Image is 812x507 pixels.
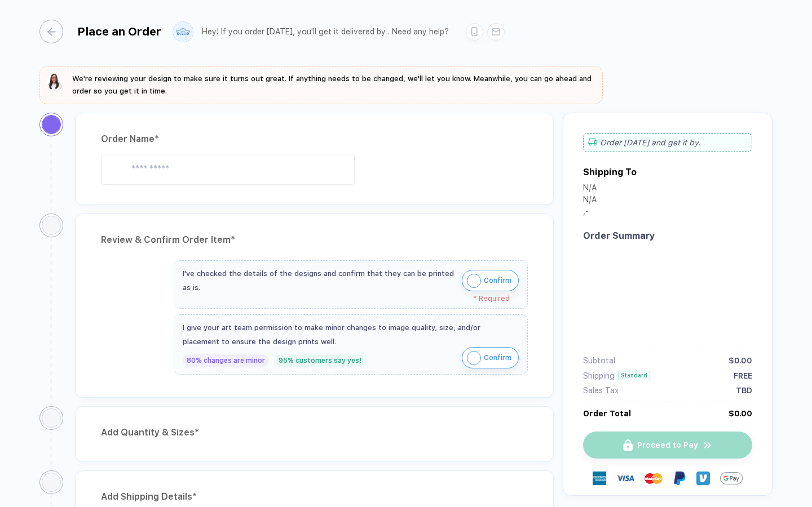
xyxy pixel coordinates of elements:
span: Confirm [484,349,511,367]
img: Venmo [696,472,710,485]
button: iconConfirm [462,270,519,291]
div: Place an Order [77,25,161,38]
img: icon [467,351,481,365]
div: I give your art team permission to make minor changes to image quality, size, and/or placement to... [183,321,519,349]
img: user profile [173,22,193,42]
span: Confirm [484,272,511,290]
button: iconConfirm [462,347,519,368]
img: visa [616,469,634,487]
img: express [593,472,606,485]
div: Hey! If you order [DATE], you'll get it delivered by . Need any help? [202,27,449,37]
div: $0.00 [729,356,752,365]
img: master-card [645,469,663,487]
div: * Required [183,295,510,303]
div: Order Name [101,130,528,148]
img: icon [467,274,481,288]
div: TBD [736,386,752,395]
div: Standard [618,371,650,380]
div: Add Quantity & Sizes [101,424,528,442]
img: Paypal [673,472,686,485]
div: , - [583,207,597,219]
div: N/A [583,195,597,207]
div: Shipping [583,371,615,380]
div: Order Total [583,409,631,418]
div: I've checked the details of the designs and confirm that they can be printed as is. [183,266,456,295]
div: Add Shipping Details [101,488,528,506]
div: Sales Tax [583,386,619,395]
div: $0.00 [729,409,752,418]
div: Shipping To [583,167,637,177]
div: FREE [734,371,752,380]
div: N/A [583,183,597,195]
div: 95% customers say yes! [275,354,365,367]
div: Subtotal [583,356,615,365]
span: We're reviewing your design to make sure it turns out great. If anything needs to be changed, we'... [72,74,592,95]
div: Review & Confirm Order Item [101,231,528,249]
div: Order [DATE] and get it by . [583,133,752,152]
img: sophie [46,73,64,91]
div: Order Summary [583,230,752,241]
div: 80% changes are minor [183,354,269,367]
img: GPay [720,467,743,490]
button: We're reviewing your design to make sure it turns out great. If anything needs to be changed, we'... [46,73,596,97]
